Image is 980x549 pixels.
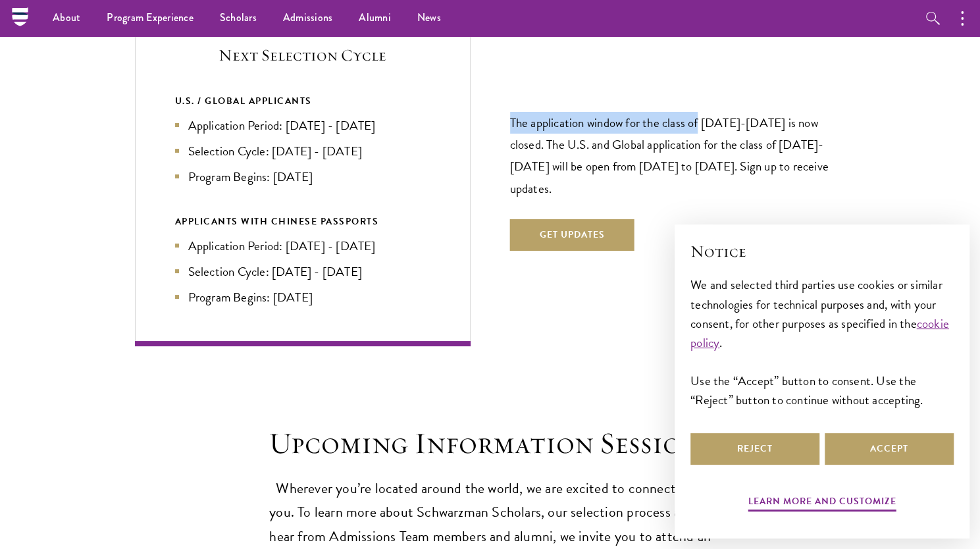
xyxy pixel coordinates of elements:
p: The application window for the class of [DATE]-[DATE] is now closed. The U.S. and Global applicat... [510,112,846,199]
li: Program Begins: [DATE] [175,288,430,307]
li: Selection Cycle: [DATE] - [DATE] [175,142,430,161]
li: Program Begins: [DATE] [175,167,430,186]
h2: Notice [690,240,954,263]
button: Accept [825,433,954,465]
div: We and selected third parties use cookies or similar technologies for technical purposes and, wit... [690,275,954,409]
div: APPLICANTS WITH CHINESE PASSPORTS [175,213,430,230]
li: Selection Cycle: [DATE] - [DATE] [175,262,430,281]
div: U.S. / GLOBAL APPLICANTS [175,93,430,109]
button: Get Updates [510,219,634,251]
a: cookie policy [690,314,949,352]
h5: Next Selection Cycle [175,44,430,66]
h2: Upcoming Information Sessions [263,425,717,462]
button: Reject [690,433,819,465]
li: Application Period: [DATE] - [DATE] [175,236,430,255]
button: Learn more and customize [748,493,896,513]
li: Application Period: [DATE] - [DATE] [175,116,430,135]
